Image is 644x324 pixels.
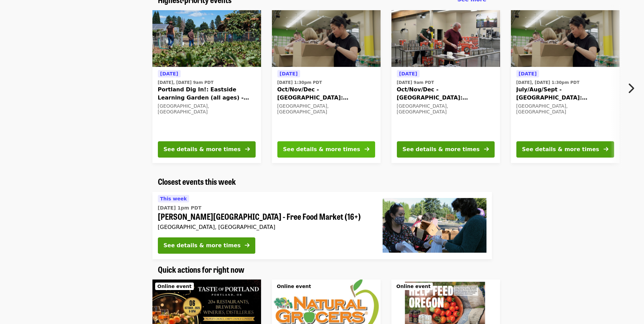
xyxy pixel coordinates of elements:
i: arrow-right icon [365,146,369,152]
div: See details & more times [283,145,360,154]
a: See details for "Sitton Elementary - Free Food Market (16+)" [152,192,492,259]
span: [PERSON_NAME][GEOGRAPHIC_DATA] - Free Food Market (16+) [158,212,372,221]
div: See details & more times [403,145,480,154]
span: Quick actions for right now [158,263,244,275]
button: Next item [622,79,644,98]
span: Online event [158,284,192,289]
a: See details for "July/Aug/Sept - Portland: Repack/Sort (age 8+)" [511,10,620,163]
time: [DATE], [DATE] 1:30pm PDT [516,79,579,86]
div: [GEOGRAPHIC_DATA], [GEOGRAPHIC_DATA] [516,103,614,115]
button: See details & more times [158,141,256,158]
i: arrow-right icon [245,242,250,249]
time: [DATE] 9am PDT [397,79,434,86]
button: See details & more times [158,237,255,254]
span: [DATE] [399,71,417,76]
time: [DATE] 1pm PDT [158,204,202,212]
time: [DATE], [DATE] 9am PDT [158,79,214,86]
div: [GEOGRAPHIC_DATA], [GEOGRAPHIC_DATA] [158,224,372,230]
i: arrow-right icon [245,146,250,152]
span: [DATE] [160,71,178,76]
img: Oct/Nov/Dec - Portland: Repack/Sort (age 8+) organized by Oregon Food Bank [272,10,381,67]
span: Online event [397,284,431,289]
a: See details for "Oct/Nov/Dec - Portland: Repack/Sort (age 8+)" [272,10,381,163]
span: July/Aug/Sept - [GEOGRAPHIC_DATA]: Repack/Sort (age [DEMOGRAPHIC_DATA]+) [516,86,614,102]
span: Closest events this week [158,175,236,187]
span: Portland Dig In!: Eastside Learning Garden (all ages) - Aug/Sept/Oct [158,86,256,102]
button: See details & more times [516,141,614,158]
div: [GEOGRAPHIC_DATA], [GEOGRAPHIC_DATA] [277,103,375,115]
div: Quick actions for right now [152,265,492,274]
i: arrow-right icon [484,146,489,152]
img: Oct/Nov/Dec - Portland: Repack/Sort (age 16+) organized by Oregon Food Bank [391,10,500,67]
div: See details & more times [522,145,599,154]
button: See details & more times [397,141,495,158]
a: See details for "Portland Dig In!: Eastside Learning Garden (all ages) - Aug/Sept/Oct" [152,10,261,163]
img: July/Aug/Sept - Portland: Repack/Sort (age 8+) organized by Oregon Food Bank [511,10,620,67]
span: Oct/Nov/Dec - [GEOGRAPHIC_DATA]: Repack/Sort (age [DEMOGRAPHIC_DATA]+) [277,86,375,102]
i: chevron-right icon [627,82,634,95]
span: This week [160,196,187,201]
img: Sitton Elementary - Free Food Market (16+) organized by Oregon Food Bank [383,198,486,252]
span: [DATE] [519,71,537,76]
img: Portland Dig In!: Eastside Learning Garden (all ages) - Aug/Sept/Oct organized by Oregon Food Bank [152,10,261,67]
span: [DATE] [280,71,298,76]
time: [DATE] 1:30pm PDT [277,79,322,86]
span: Oct/Nov/Dec - [GEOGRAPHIC_DATA]: Repack/Sort (age [DEMOGRAPHIC_DATA]+) [397,86,495,102]
div: [GEOGRAPHIC_DATA], [GEOGRAPHIC_DATA] [397,103,495,115]
button: See details & more times [277,141,375,158]
div: [GEOGRAPHIC_DATA], [GEOGRAPHIC_DATA] [158,103,256,115]
i: arrow-right icon [604,146,608,152]
a: See details for "Oct/Nov/Dec - Portland: Repack/Sort (age 16+)" [391,10,500,163]
div: See details & more times [164,241,241,250]
div: See details & more times [164,145,241,154]
a: Quick actions for right now [158,265,244,274]
span: Online event [277,284,311,289]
